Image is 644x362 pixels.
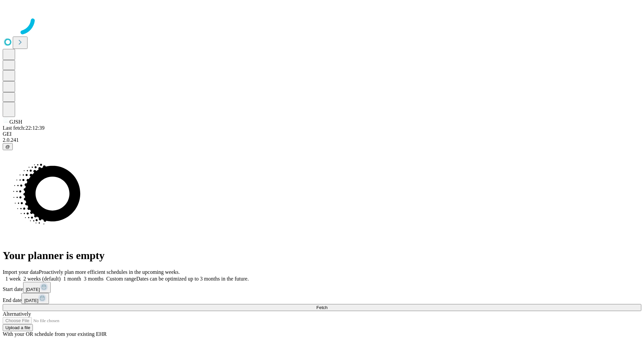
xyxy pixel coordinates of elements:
[23,276,61,282] span: 2 weeks (default)
[3,304,641,311] button: Fetch
[3,324,33,331] button: Upload a file
[3,282,641,293] div: Start date
[3,249,641,262] h1: Your planner is empty
[21,293,49,304] button: [DATE]
[3,311,31,317] span: Alternatively
[9,119,22,125] span: GJSH
[63,276,81,282] span: 1 month
[84,276,104,282] span: 3 months
[106,276,136,282] span: Custom range
[3,269,39,275] span: Import your data
[3,293,641,304] div: End date
[3,131,641,137] div: GEI
[24,298,38,303] span: [DATE]
[3,137,641,143] div: 2.0.241
[316,305,327,310] span: Fetch
[136,276,249,282] span: Dates can be optimized up to 3 months in the future.
[26,287,40,292] span: [DATE]
[5,276,21,282] span: 1 week
[3,125,45,131] span: Last fetch: 22:12:39
[3,143,13,150] button: @
[5,144,10,149] span: @
[3,331,107,337] span: With your OR schedule from your existing EHR
[39,269,180,275] span: Proactively plan more efficient schedules in the upcoming weeks.
[23,282,51,293] button: [DATE]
